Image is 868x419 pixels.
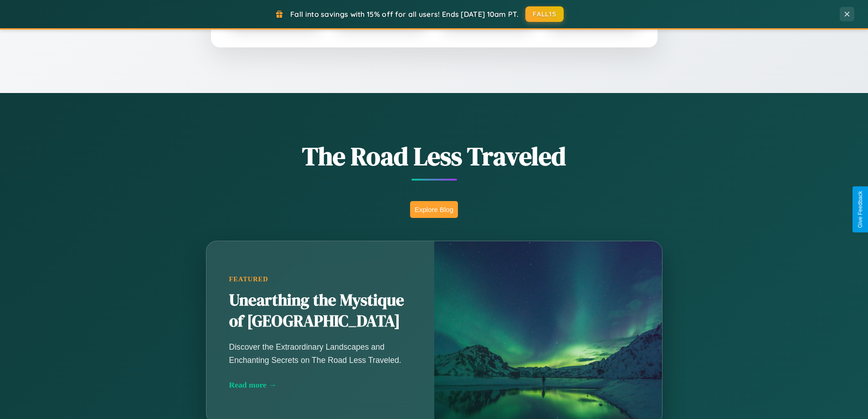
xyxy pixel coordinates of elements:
div: Give Feedback [857,191,863,228]
h2: Unearthing the Mystique of [GEOGRAPHIC_DATA] [229,290,411,332]
h1: The Road Less Traveled [161,139,708,174]
button: Explore Blog [410,201,458,218]
div: Featured [229,275,411,283]
p: Discover the Extraordinary Landscapes and Enchanting Secrets on The Road Less Traveled. [229,341,411,366]
button: FALL15 [525,6,564,22]
span: Fall into savings with 15% off for all users! Ends [DATE] 10am PT. [290,10,519,19]
div: Read more → [229,380,411,390]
